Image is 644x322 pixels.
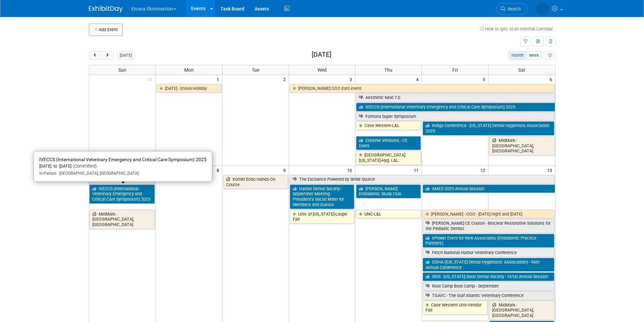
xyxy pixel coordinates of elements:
a: The Exchance Powered by Smile Source [290,175,554,184]
a: Univ. of [US_STATE]-Loupe Fair [290,210,355,224]
a: IVECCS (International Veterinary Emergency and Critical Care Symposium) 2025 [89,184,155,204]
div: [DATE] to [DATE] [39,164,207,169]
a: Case Western-L&L [356,121,421,130]
img: Sarah Swinick [536,2,549,15]
span: 5 [482,75,488,83]
img: ExhibitDay [89,6,123,13]
h2: [DATE] [312,51,331,58]
a: Komet Endo Hands-On Course [223,175,288,189]
a: Case Western Univ-Vendor Fair [423,301,487,315]
a: Search [496,3,527,15]
span: 10 [347,166,355,174]
a: MidMark - [GEOGRAPHIC_DATA], [GEOGRAPHIC_DATA] [489,301,555,320]
a: [PERSON_NAME] - OOO - [DATE] night and [DATE] [423,210,554,219]
button: myCustomButton [545,51,555,60]
a: [DATE] - Enova Holiday [157,84,221,93]
a: [PERSON_NAME] CE Course - Bioclear Restorative Solutions for the Pediatric Dentist [423,219,554,233]
a: TGAVC - The Gulf Atlantic Veterinary Conference [423,291,554,300]
button: next [101,51,114,60]
span: 1 [216,75,222,83]
a: ePower Event for New Associates (Endodontic Practice Partners) [423,234,554,248]
span: (Committed) [71,164,97,169]
span: [GEOGRAPHIC_DATA], [GEOGRAPHIC_DATA] [56,171,139,176]
a: How to sync to an external calendar... [480,26,555,31]
span: 6 [549,75,555,83]
span: Tue [252,67,259,73]
span: 3 [349,75,355,83]
span: Search [505,6,521,11]
button: prev [89,51,101,60]
span: 4 [415,75,422,83]
span: 9 [283,166,289,174]
a: Aesthetic Next 7.0 [356,93,555,102]
a: MidMark - [GEOGRAPHIC_DATA], [GEOGRAPHIC_DATA] [89,210,155,229]
span: Wed [317,67,327,73]
a: IVECCS (International Veterinary Emergency and Critical Care Symposium) 2025 [356,103,555,112]
span: Thu [384,67,392,73]
span: Mon [184,67,194,73]
span: 8 [216,166,222,174]
a: Root Camp Boot Camp - September [423,282,554,291]
span: Sun [118,67,126,73]
a: Harbor Dental Society - September Meeting - President’s Social Mixer for Members and Guests [290,184,355,209]
a: Fetch National Harbor Veterinary Conference [423,248,554,257]
a: [GEOGRAPHIC_DATA][US_STATE]-Hyg. L&L [356,151,421,165]
a: AMED 2025 Annual Session [423,184,555,193]
a: UNC-L&L [356,210,421,219]
button: Add Event [89,24,123,36]
span: Sat [518,67,525,73]
i: Personalize Calendar [548,53,552,58]
span: In-Person [39,171,56,176]
button: [DATE] [117,51,135,60]
a: Creative Ventures - CE Event [356,136,421,150]
a: ISDS - [US_STATE] State Dental Society - 161st Annual Session [423,272,554,281]
span: Fri [452,67,458,73]
a: Indigo Conference - [US_STATE] Dental Hygienists Association 2025 [423,121,554,135]
a: MidMark - [GEOGRAPHIC_DATA], [GEOGRAPHIC_DATA] [489,136,555,155]
button: week [526,51,542,60]
span: 11 [413,166,422,174]
a: Fontona Super Symposium [356,112,554,121]
span: IVECCS (International Veterinary Emergency and Critical Care Symposium) 2025 [39,157,207,162]
span: 2 [283,75,289,83]
span: 12 [480,166,488,174]
a: GDHA ([US_STATE] Dental Hygienists’ Association) - 96th Annual Conference [423,258,554,272]
a: [PERSON_NAME] Endodontic Study Club [356,184,421,198]
button: month [508,51,526,60]
a: [PERSON_NAME] OOO Euro event [290,84,554,93]
span: 31 [147,75,156,83]
span: 13 [547,166,555,174]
